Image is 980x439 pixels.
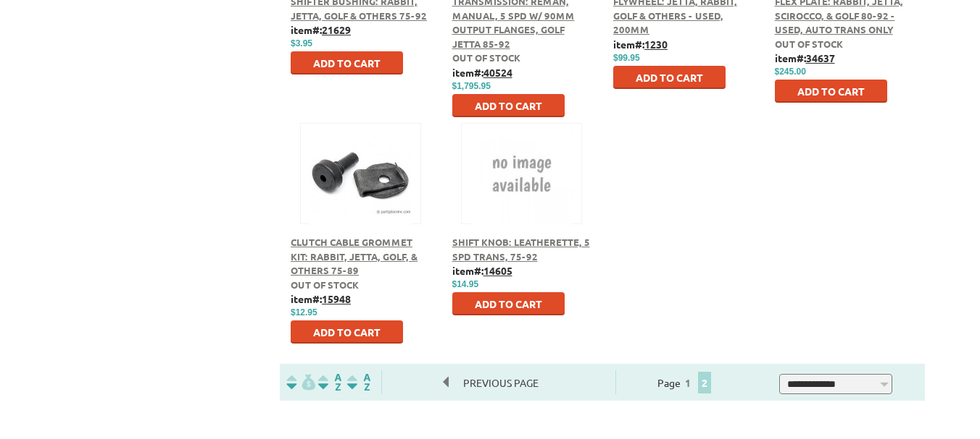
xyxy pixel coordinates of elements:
[452,279,479,289] span: $14.95
[613,38,668,51] b: item#:
[452,66,512,79] b: item#:
[291,320,403,344] button: Add to Cart
[322,292,351,305] u: 15948
[806,51,835,64] u: 34637
[775,51,835,64] b: item#:
[452,81,491,91] span: $1,795.95
[613,66,726,89] button: Add to Cart
[452,51,520,64] span: Out of stock
[344,374,373,391] img: Sort by Sales Rank
[291,307,317,317] span: $12.95
[291,23,351,36] b: item#:
[636,71,703,84] span: Add to Cart
[483,264,512,277] u: 14605
[775,80,887,103] button: Add to Cart
[613,53,640,63] span: $99.95
[291,51,403,74] button: Add to Cart
[452,264,512,277] b: item#:
[449,372,553,393] span: Previous Page
[291,38,312,48] span: $3.95
[452,292,565,315] button: Add to Cart
[315,374,344,391] img: Sort by Headline
[444,376,553,389] a: Previous Page
[291,292,351,305] b: item#:
[313,56,381,69] span: Add to Cart
[286,374,315,391] img: filterpricelow.svg
[775,67,806,77] span: $245.00
[475,99,542,112] span: Add to Cart
[483,66,512,79] u: 40524
[452,94,565,117] button: Add to Cart
[452,236,590,263] a: Shift Knob: Leatherette, 5 Spd trans, 75-92
[698,372,711,393] span: 2
[291,278,359,291] span: Out of stock
[681,376,694,389] a: 1
[644,38,668,51] u: 1230
[322,23,351,36] u: 21629
[775,38,843,50] span: Out of stock
[797,85,865,98] span: Add to Cart
[615,370,754,394] div: Page
[291,236,418,276] a: Clutch Cable Grommet Kit: Rabbit, Jetta, Golf, & Others 75-89
[313,325,381,338] span: Add to Cart
[475,297,542,310] span: Add to Cart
